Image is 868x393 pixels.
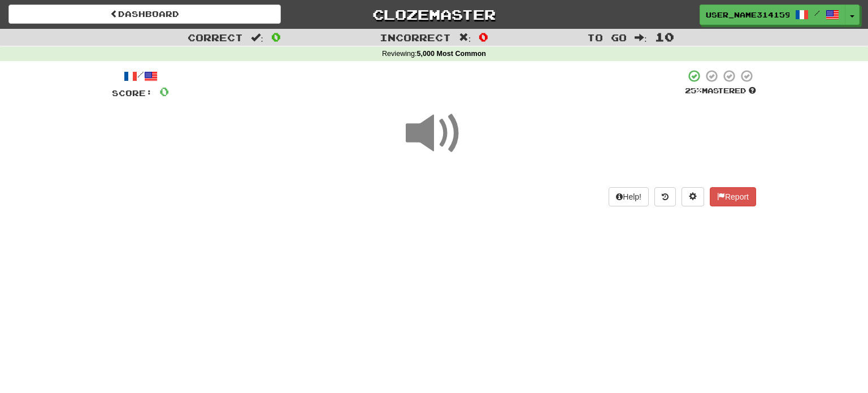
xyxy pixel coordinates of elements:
[8,5,281,24] a: Dashboard
[654,187,676,206] button: Round history (alt+y)
[159,84,169,98] span: 0
[271,30,281,44] span: 0
[459,33,471,42] span: :
[655,30,674,44] span: 10
[188,32,243,43] span: Correct
[609,187,649,206] button: Help!
[700,5,845,25] a: User_Name314159256 /
[112,88,153,98] span: Score:
[298,5,570,24] a: Clozemaster
[706,10,789,20] span: User_Name314159256
[635,33,647,42] span: :
[685,86,702,95] span: 25 %
[251,33,263,42] span: :
[587,32,627,43] span: To go
[417,50,486,58] strong: 5,000 Most Common
[479,30,488,44] span: 0
[710,187,756,206] button: Report
[814,9,820,17] span: /
[380,32,451,43] span: Incorrect
[112,69,169,83] div: /
[685,86,756,96] div: Mastered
